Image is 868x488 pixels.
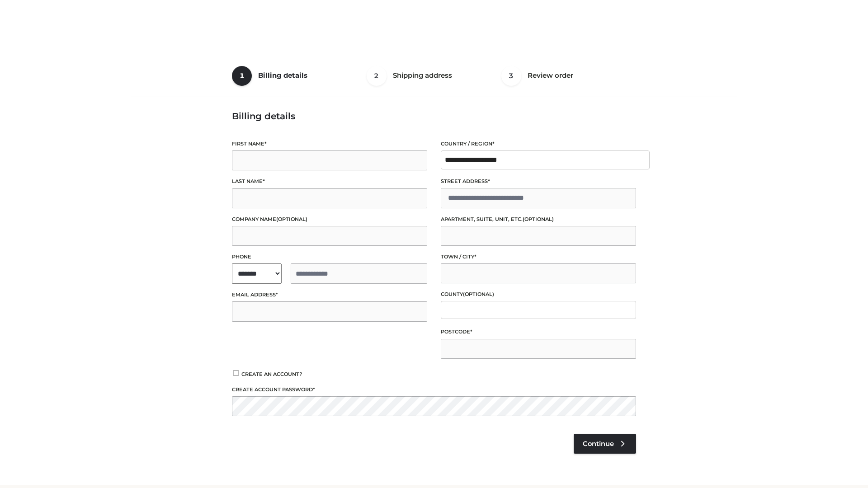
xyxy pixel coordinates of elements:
span: Continue [583,440,614,448]
span: Billing details [258,71,307,80]
span: (optional) [276,216,307,222]
span: Shipping address [393,71,452,80]
label: Email address [232,291,427,299]
span: 2 [367,66,387,86]
label: Last name [232,177,427,186]
span: (optional) [463,291,494,297]
label: Street address [441,177,636,186]
span: Create an account? [241,371,302,377]
label: Town / City [441,253,636,261]
h3: Billing details [232,111,636,122]
label: Create account password [232,385,636,394]
span: 1 [232,66,252,86]
input: Create an account? [232,370,240,376]
a: Continue [574,434,636,454]
label: First name [232,140,427,148]
span: 3 [501,66,521,86]
label: Company name [232,215,427,224]
span: (optional) [523,216,554,222]
label: Phone [232,253,427,261]
span: Review order [528,71,573,80]
label: Country / Region [441,140,636,148]
label: County [441,290,636,299]
label: Postcode [441,328,636,336]
label: Apartment, suite, unit, etc. [441,215,636,224]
